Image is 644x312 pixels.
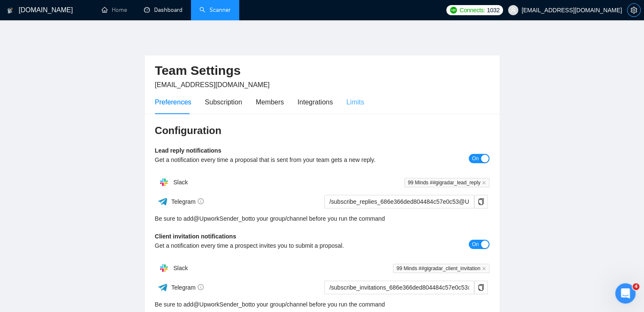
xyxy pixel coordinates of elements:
span: 99 Minds ##gigradar_client_invitation [393,264,489,273]
button: setting [627,3,641,17]
img: ww3wtPAAAAAElFTkSuQmCC [158,282,168,293]
a: setting [627,7,641,14]
iframe: Intercom live chat [615,283,636,304]
div: Subscription [205,97,242,107]
img: logo [7,4,13,17]
span: setting [627,7,640,14]
div: Be sure to add to your group/channel before you run the command [155,300,489,309]
button: copy [474,195,488,208]
b: Client invitation notifications [155,233,236,240]
img: hpQkSZIkSZIkSZIkSZIkSZIkSZIkSZIkSZIkSZIkSZIkSZIkSZIkSZIkSZIkSZIkSZIkSZIkSZIkSZIkSZIkSZIkSZIkSZIkS... [155,260,172,276]
img: upwork-logo.png [450,7,457,14]
a: @UpworkSender_bot [193,214,250,223]
span: user [510,7,516,13]
div: Get a notification every time a prospect invites you to submit a proposal. [155,241,406,250]
span: Slack [173,265,188,271]
button: copy [474,281,488,294]
span: info-circle [198,198,204,204]
div: Integrations [298,97,333,107]
span: copy [475,198,487,205]
a: @UpworkSender_bot [193,300,250,309]
span: On [472,154,478,163]
span: info-circle [198,284,204,290]
span: close [482,266,486,271]
span: Slack [173,179,188,186]
span: copy [475,284,487,291]
div: Be sure to add to your group/channel before you run the command [155,214,489,223]
a: searchScanner [199,6,231,14]
img: hpQkSZIkSZIkSZIkSZIkSZIkSZIkSZIkSZIkSZIkSZIkSZIkSZIkSZIkSZIkSZIkSZIkSZIkSZIkSZIkSZIkSZIkSZIkSZIkS... [155,174,172,191]
span: 99 Minds ##gigradar_lead_reply [404,178,489,187]
img: ww3wtPAAAAAElFTkSuQmCC [158,196,168,207]
h2: Team Settings [155,62,489,79]
span: On [472,240,478,249]
span: 4 [633,283,639,290]
b: Lead reply notifications [155,147,221,154]
span: close [482,181,486,185]
div: Get a notification every time a proposal that is sent from your team gets a new reply. [155,155,406,164]
div: Preferences [155,97,191,107]
div: Limits [346,97,364,107]
span: [EMAIL_ADDRESS][DOMAIN_NAME] [155,81,270,88]
h3: Configuration [155,124,489,137]
span: 1032 [487,5,500,15]
div: Members [256,97,284,107]
span: Connects: [459,5,485,15]
span: Telegram [171,198,204,205]
a: dashboardDashboard [144,6,182,14]
a: homeHome [102,6,127,14]
span: Telegram [171,284,204,291]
